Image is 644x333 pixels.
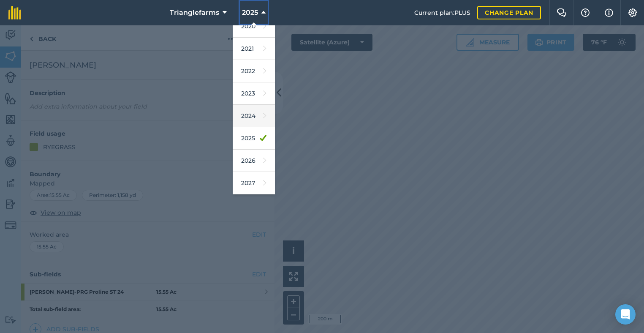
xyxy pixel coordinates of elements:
[233,172,275,194] a: 2027
[557,8,567,17] img: Two speech bubbles overlapping with the left bubble in the forefront
[242,8,258,18] span: 2025
[580,8,590,17] img: A question mark icon
[615,304,636,325] div: Open Intercom Messenger
[233,15,275,38] a: 2020
[233,127,275,150] a: 2025
[233,105,275,127] a: 2024
[170,8,219,18] span: Trianglefarms
[233,82,275,105] a: 2023
[628,8,638,17] img: A cog icon
[233,60,275,82] a: 2022
[8,6,21,19] img: fieldmargin Logo
[605,8,613,18] img: svg+xml;base64,PHN2ZyB4bWxucz0iaHR0cDovL3d3dy53My5vcmcvMjAwMC9zdmciIHdpZHRoPSIxNyIgaGVpZ2h0PSIxNy...
[233,38,275,60] a: 2021
[414,8,470,17] span: Current plan : PLUS
[233,150,275,172] a: 2026
[477,6,541,19] a: Change plan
